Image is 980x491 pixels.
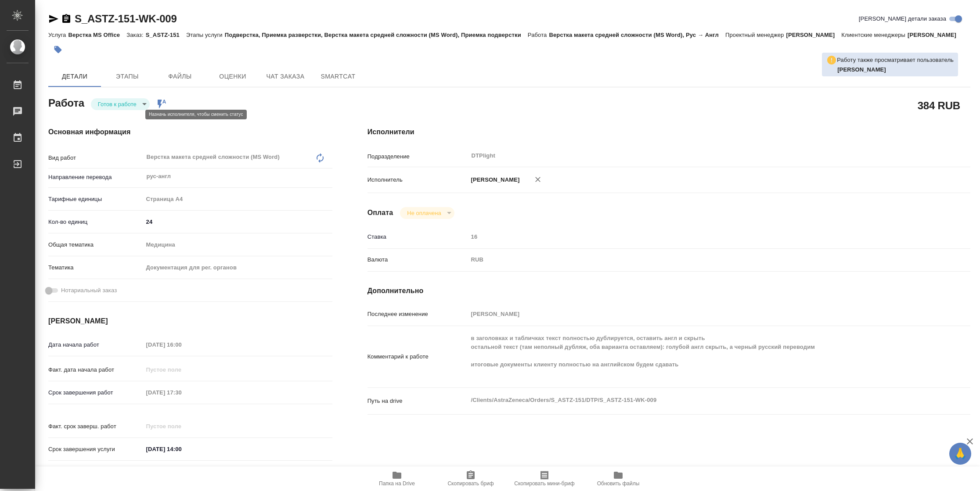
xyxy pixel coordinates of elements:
[48,14,59,24] button: Скопировать ссылку для ЯМессенджера
[48,316,332,326] h4: [PERSON_NAME]
[54,71,96,82] span: Детали
[468,252,920,267] div: RUB
[264,71,306,82] span: Чат заказа
[48,173,143,182] p: Направление перевода
[949,443,971,465] button: 🙏
[360,466,434,491] button: Папка на Drive
[143,338,220,351] input: Пустое поле
[367,286,970,296] h4: Дополнительно
[143,260,332,275] div: Документация для рег. органов
[48,445,143,454] p: Срок завершения услуги
[143,420,220,433] input: Пустое поле
[143,237,332,252] div: Медицина
[379,480,415,487] span: Папка на Drive
[367,233,468,241] p: Ставка
[143,192,332,207] div: Страница А4
[404,209,443,217] button: Не оплачена
[528,32,549,38] p: Работа
[367,310,468,319] p: Последнее изменение
[68,32,126,38] p: Верстка MS Office
[468,393,920,408] textarea: /Clients/AstraZeneca/Orders/S_ASTZ-151/DTP/S_ASTZ-151-WK-009
[48,263,143,272] p: Тематика
[75,13,177,25] a: S_ASTZ-151-WK-009
[48,340,143,349] p: Дата начала работ
[143,386,220,399] input: Пустое поле
[953,444,968,463] span: 🙏
[468,176,520,184] p: [PERSON_NAME]
[837,56,954,65] p: Работу также просматривает пользователь
[186,32,225,38] p: Этапы услуги
[367,352,468,361] p: Комментарий к работе
[468,331,920,381] textarea: в заголовках и табличках текст полностью дублируется, оставить англ и скрыть остальной текст (там...
[143,215,332,228] input: ✎ Введи что-нибудь
[725,32,786,38] p: Проектный менеджер
[126,32,145,38] p: Заказ:
[514,480,574,487] span: Скопировать мини-бриф
[317,71,359,82] span: SmartCat
[48,127,332,137] h4: Основная информация
[468,308,920,320] input: Пустое поле
[859,14,946,23] span: [PERSON_NAME] детали заказа
[508,466,581,491] button: Скопировать мини-бриф
[581,466,655,491] button: Обновить файлы
[48,388,143,397] p: Срок завершения работ
[48,218,143,226] p: Кол-во единиц
[367,255,468,264] p: Валюта
[48,32,68,38] p: Услуга
[400,207,454,219] div: Готов к работе
[225,32,528,38] p: Подверстка, Приемка разверстки, Верстка макета средней сложности (MS Word), Приемка подверстки
[95,100,139,108] button: Готов к работе
[367,208,393,218] h4: Оплата
[786,32,841,38] p: [PERSON_NAME]
[146,32,186,38] p: S_ASTZ-151
[841,32,908,38] p: Клиентские менеджеры
[528,170,548,189] button: Удалить исполнителя
[48,94,84,110] h2: Работа
[61,286,117,295] span: Нотариальный заказ
[61,14,72,24] button: Скопировать ссылку
[143,363,220,376] input: Пустое поле
[908,32,963,38] p: [PERSON_NAME]
[367,176,468,184] p: Исполнитель
[367,397,468,405] p: Путь на drive
[159,71,201,82] span: Файлы
[91,98,150,110] div: Готов к работе
[212,71,254,82] span: Оценки
[48,366,143,374] p: Факт. дата начала работ
[48,195,143,204] p: Тарифные единицы
[468,230,920,243] input: Пустое поле
[597,480,640,487] span: Обновить файлы
[48,154,143,162] p: Вид работ
[549,32,725,38] p: Верстка макета средней сложности (MS Word), Рус → Англ
[367,127,970,137] h4: Исполнители
[48,422,143,431] p: Факт. срок заверш. работ
[48,40,68,59] button: Добавить тэг
[143,443,220,455] input: ✎ Введи что-нибудь
[447,480,494,487] span: Скопировать бриф
[837,65,954,74] p: Гусельников Роман
[106,71,148,82] span: Этапы
[434,466,508,491] button: Скопировать бриф
[367,152,468,161] p: Подразделение
[48,240,143,249] p: Общая тематика
[918,98,960,113] h2: 384 RUB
